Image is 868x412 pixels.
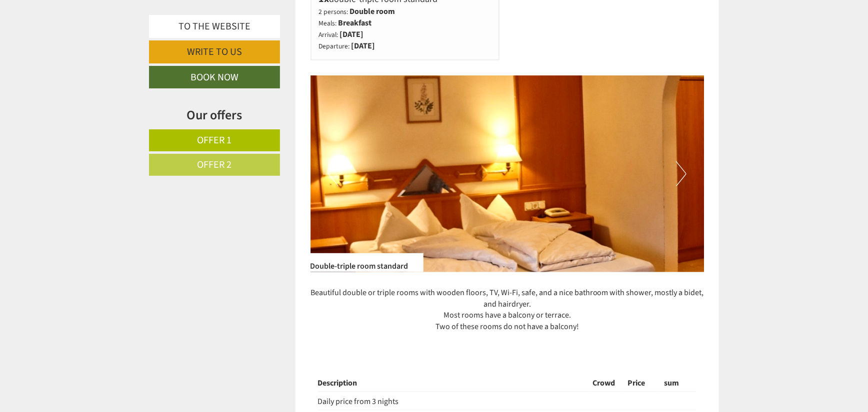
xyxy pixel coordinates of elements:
font: Meals: [319,18,337,28]
font: Offer 2 [197,158,232,172]
img: image [310,75,704,272]
font: Beautiful double or triple rooms with wooden floors, TV, Wi-Fi, safe, and a nice bathroom with sh... [310,287,704,310]
font: Offer 1 [197,133,232,147]
font: Book now [190,70,238,84]
font: Description [318,378,357,389]
a: Write to us [149,40,280,63]
font: Two of these rooms do not have a balcony! [435,321,579,332]
button: Previous [328,161,338,186]
font: 2 persons: [319,7,348,16]
font: To the website [178,19,250,33]
font: Write to us [187,45,242,59]
font: Most rooms have a balcony or terrace. [443,310,571,321]
button: Next [676,161,686,186]
font: Double-triple room standard [310,261,408,272]
a: To the website [149,15,280,38]
font: Arrival: [319,30,338,39]
font: Price [628,378,645,389]
font: Departure: [319,41,350,51]
a: Book now [149,66,280,89]
font: Double room [350,6,395,17]
font: Crowd [592,378,615,389]
font: sum [664,378,679,389]
font: Breakfast [338,17,372,28]
font: Daily price from 3 nights [318,397,399,408]
font: [DATE] [351,40,375,51]
font: Our offers [187,106,242,124]
font: [DATE] [340,29,364,40]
